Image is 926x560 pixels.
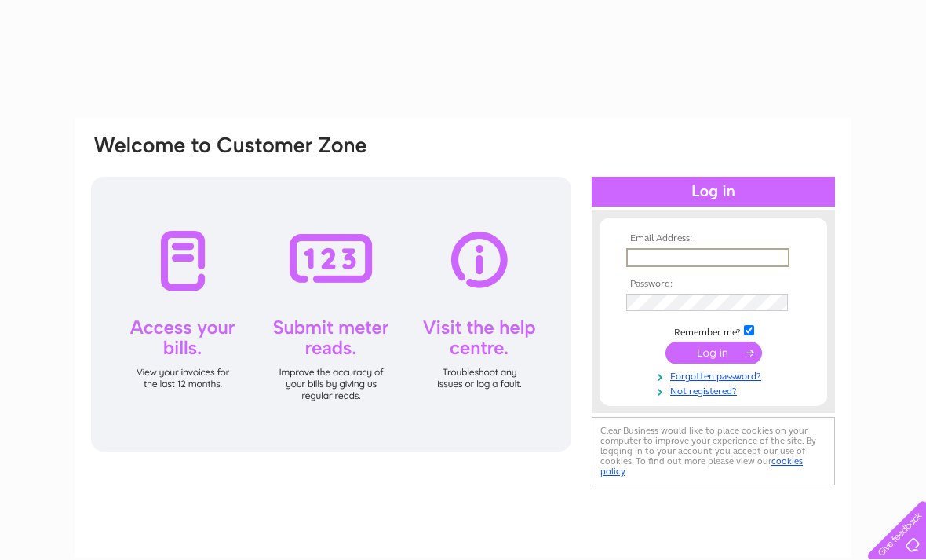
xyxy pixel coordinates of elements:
a: Forgotten password? [626,368,804,382]
td: Remember me? [622,323,804,339]
a: cookies policy [600,456,803,477]
a: Not registered? [626,382,804,397]
div: Clear Business would like to place cookies on your computer to improve your experience of the sit... [592,417,835,485]
input: Submit [665,342,762,364]
th: Email Address: [622,233,804,244]
th: Password: [622,279,804,290]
